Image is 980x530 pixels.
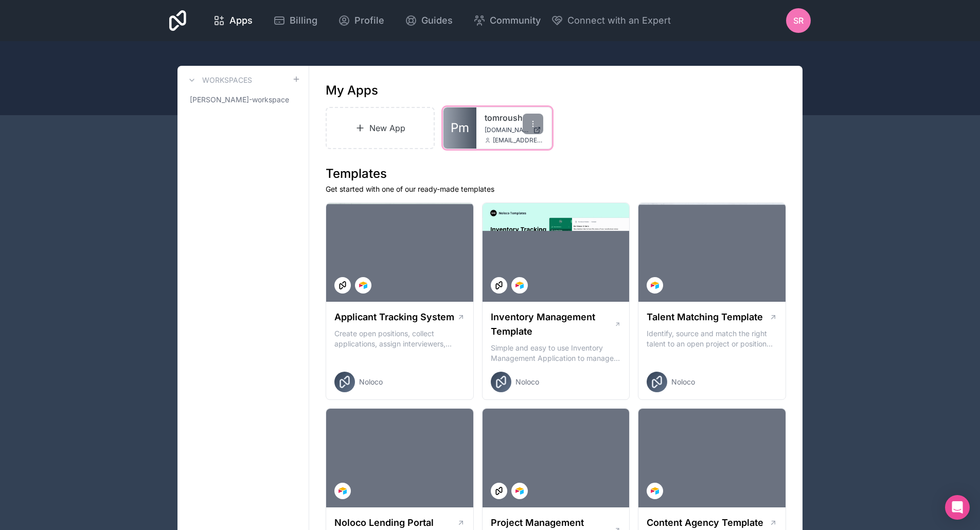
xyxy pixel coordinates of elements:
[945,495,970,520] div: Open Intercom Messenger
[354,13,384,28] span: Profile
[334,328,465,349] p: Create open positions, collect applications, assign interviewers, centralise candidate feedback a...
[229,13,253,28] span: Apps
[190,95,289,105] span: [PERSON_NAME]-workspace
[485,126,543,134] a: [DOMAIN_NAME]
[647,310,763,324] h1: Talent Matching Template
[359,281,367,289] img: Airtable Logo
[334,310,454,324] h1: Applicant Tracking System
[485,126,529,134] span: [DOMAIN_NAME]
[647,516,763,530] h1: Content Agency Template
[651,281,659,289] img: Airtable Logo
[205,9,261,32] a: Apps
[326,184,786,194] p: Get started with one of our ready-made templates
[491,343,621,363] p: Simple and easy to use Inventory Management Application to manage your stock, orders and Manufact...
[338,487,347,495] img: Airtable Logo
[515,487,524,495] img: Airtable Logo
[515,377,539,387] span: Noloco
[491,310,614,339] h1: Inventory Management Template
[290,13,317,28] span: Billing
[490,13,541,28] span: Community
[326,82,378,99] h1: My Apps
[671,377,695,387] span: Noloco
[330,9,393,32] a: Profile
[421,13,453,28] span: Guides
[793,14,804,27] span: SR
[551,13,671,28] button: Connect with an Expert
[202,75,252,85] h3: Workspaces
[647,328,777,349] p: Identify, source and match the right talent to an open project or position with our Talent Matchi...
[326,166,786,182] h1: Templates
[265,9,326,32] a: Billing
[567,13,671,28] span: Connect with an Expert
[397,9,461,32] a: Guides
[326,107,435,149] a: New App
[515,281,524,289] img: Airtable Logo
[186,74,252,86] a: Workspaces
[451,120,469,136] span: Pm
[485,112,543,124] a: tomroush
[186,90,300,109] a: [PERSON_NAME]-workspace
[493,136,543,144] span: [EMAIL_ADDRESS][DOMAIN_NAME]
[443,107,476,149] a: Pm
[465,9,549,32] a: Community
[651,487,659,495] img: Airtable Logo
[334,516,434,530] h1: Noloco Lending Portal
[359,377,383,387] span: Noloco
